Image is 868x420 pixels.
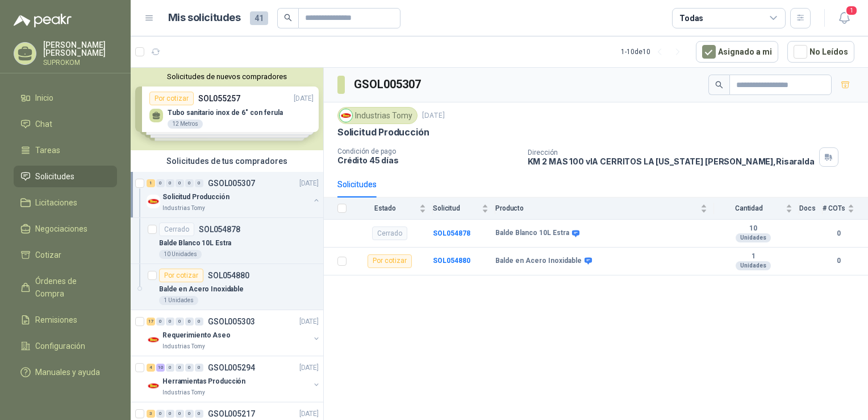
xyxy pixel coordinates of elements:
a: Manuales y ayuda [14,361,117,383]
div: 0 [156,410,165,418]
a: SOL054880 [433,257,470,265]
span: Licitaciones [35,196,77,209]
button: Solicitudes de nuevos compradores [135,72,319,81]
span: Tareas [35,144,60,157]
p: [DATE] [422,110,445,121]
button: Asignado a mi [696,41,778,63]
a: 1 0 0 0 0 0 GSOL005307[DATE] Company LogoSolicitud ProducciónIndustrias Tomy [147,176,321,213]
span: 41 [250,11,268,25]
a: Remisiones [14,309,117,331]
p: Industrias Tomy [162,342,205,351]
p: [DATE] [299,316,319,327]
div: 0 [166,410,174,418]
div: Solicitudes [337,178,377,191]
div: Unidades [736,261,771,270]
div: 0 [156,318,165,326]
p: Industrias Tomy [162,388,205,397]
a: Solicitudes [14,166,117,187]
span: Estado [353,204,417,212]
div: 0 [176,410,184,418]
a: Inicio [14,87,117,109]
span: Producto [495,204,698,212]
div: 0 [176,318,184,326]
div: 0 [195,410,203,418]
div: 17 [147,318,155,326]
p: GSOL005303 [208,318,255,326]
p: GSOL005217 [208,410,255,418]
a: CerradoSOL054878Balde Blanco 10L Estra10 Unidades [131,218,323,264]
p: [PERSON_NAME] [PERSON_NAME] [43,41,117,57]
a: Licitaciones [14,192,117,213]
a: Chat [14,113,117,135]
div: 4 [147,364,155,372]
a: Configuración [14,335,117,357]
div: Por cotizar [159,269,203,282]
span: Cantidad [714,204,783,212]
div: Cerrado [372,227,407,240]
div: 0 [195,318,203,326]
b: 0 [823,256,854,266]
div: Solicitudes de nuevos compradoresPor cotizarSOL055257[DATE] Tubo sanitario inox de 6" con ferula1... [131,68,323,150]
span: Manuales y ayuda [35,366,100,378]
p: Solicitud Producción [162,192,229,203]
img: Company Logo [340,109,352,122]
div: Cerrado [159,223,194,236]
div: Todas [679,12,703,24]
div: 1 Unidades [159,296,198,305]
b: 1 [714,252,792,261]
b: Balde en Acero Inoxidable [495,257,582,266]
a: SOL054878 [433,229,470,237]
span: search [284,14,292,22]
p: Balde en Acero Inoxidable [159,284,244,295]
p: [DATE] [299,178,319,189]
b: 0 [823,228,854,239]
p: GSOL005307 [208,179,255,187]
span: Cotizar [35,249,61,261]
span: Chat [35,118,52,130]
th: Cantidad [714,197,799,220]
div: Unidades [736,233,771,242]
p: SOL054880 [208,271,249,279]
p: Condición de pago [337,147,519,155]
p: SOL054878 [199,225,240,233]
h3: GSOL005307 [354,76,423,93]
span: Solicitud [433,204,479,212]
div: 1 [147,179,155,187]
a: Por cotizarSOL054880Balde en Acero Inoxidable1 Unidades [131,264,323,310]
b: Balde Blanco 10L Estra [495,229,569,238]
a: Cotizar [14,244,117,266]
p: Balde Blanco 10L Estra [159,238,231,249]
div: 0 [176,179,184,187]
div: 0 [195,179,203,187]
span: Negociaciones [35,223,87,235]
p: Requerimiento Aseo [162,330,231,341]
div: 0 [185,318,194,326]
img: Company Logo [147,195,160,208]
p: KM 2 MAS 100 vIA CERRITOS LA [US_STATE] [PERSON_NAME] , Risaralda [528,157,815,166]
p: Dirección [528,149,815,157]
span: Órdenes de Compra [35,275,106,300]
div: 1 - 10 de 10 [621,43,687,61]
th: Solicitud [433,197,495,220]
th: Producto [495,197,714,220]
b: 10 [714,224,792,233]
p: Solicitud Producción [337,126,429,138]
span: # COTs [823,204,845,212]
div: 10 Unidades [159,250,202,259]
div: Solicitudes de tus compradores [131,150,323,172]
div: 0 [185,410,194,418]
a: Tareas [14,139,117,161]
img: Company Logo [147,333,160,347]
div: Industrias Tomy [337,107,418,124]
a: Órdenes de Compra [14,270,117,304]
div: 0 [166,364,174,372]
div: 10 [156,364,165,372]
span: Solicitudes [35,170,74,183]
span: Remisiones [35,314,77,326]
div: 0 [176,364,184,372]
p: Industrias Tomy [162,204,205,213]
th: # COTs [823,197,868,220]
p: GSOL005294 [208,364,255,372]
